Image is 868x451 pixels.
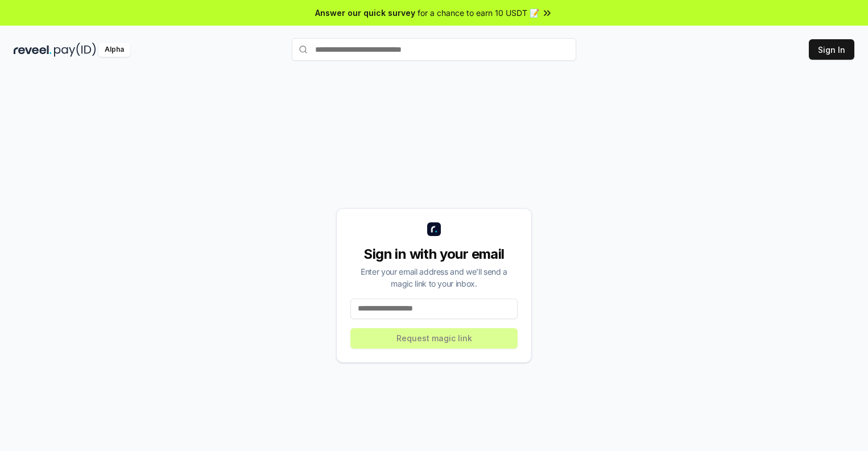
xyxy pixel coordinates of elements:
[54,43,96,57] img: pay_id
[350,266,518,289] div: Enter your email address and we’ll send a magic link to your inbox.
[809,39,854,60] button: Sign In
[427,222,441,236] img: logo_small
[418,7,539,19] span: for a chance to earn 10 USDT 📝
[14,43,52,57] img: reveel_dark
[98,43,130,57] div: Alpha
[315,7,415,19] span: Answer our quick survey
[350,245,518,263] div: Sign in with your email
